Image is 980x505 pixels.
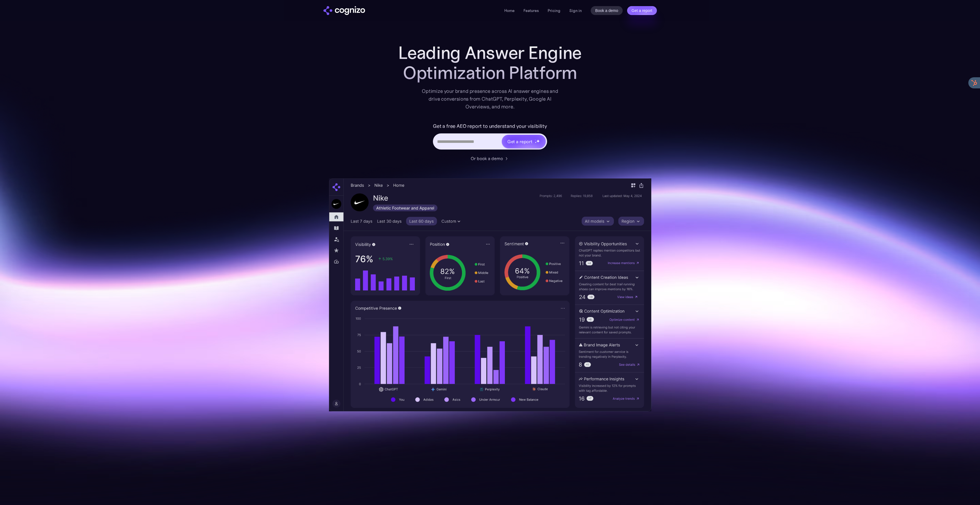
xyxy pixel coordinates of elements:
img: cognizo logo [323,6,365,15]
form: Hero URL Input Form [433,122,547,152]
img: star [535,141,537,143]
a: Sign in [569,7,582,14]
a: Home [504,8,515,13]
a: Or book a demo [471,155,510,162]
a: home [323,6,365,15]
img: star [535,140,536,140]
a: Pricing [548,8,560,13]
img: star [536,139,540,143]
a: Get a report [627,6,657,15]
img: Cognizo AI visibility optimization dashboard [329,178,651,411]
div: Optimize your brand presence across AI answer engines and drive conversions from ChatGPT, Perplex... [422,87,558,111]
a: Get a reportstarstarstar [501,134,546,149]
a: Features [523,8,539,13]
label: Get a free AEO report to understand your visibility [433,122,547,131]
h1: Leading Answer Engine Optimization Platform [379,43,601,83]
a: Book a demo [591,6,623,15]
div: Get a report [507,138,532,145]
div: Or book a demo [471,155,503,162]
